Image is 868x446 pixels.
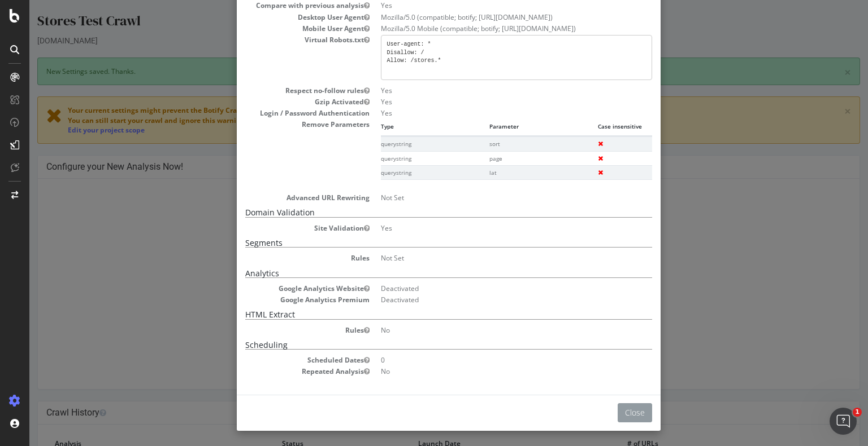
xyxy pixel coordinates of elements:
[351,193,623,202] dd: Not Set
[216,269,623,278] h5: Analytics
[216,355,340,365] dt: Scheduled Dates
[588,403,623,422] button: Close
[216,193,340,202] dt: Advanced URL Rewriting
[216,12,340,22] dt: Desktop User Agent
[351,284,623,293] dd: Deactivated
[216,253,340,263] dt: Rules
[351,165,460,179] td: querystring
[216,325,340,335] dt: Rules
[351,223,623,233] dd: Yes
[216,86,340,95] dt: Respect no-follow rules
[216,239,623,248] h5: Segments
[216,223,340,233] dt: Site Validation
[351,35,623,80] pre: User-agent: * Disallow: / Allow: /stores.*
[351,120,460,136] th: Type
[216,310,623,319] h5: HTML Extract
[351,355,623,365] dd: 0
[351,366,623,376] dd: No
[216,284,340,293] dt: Google Analytics Website
[216,341,623,350] h5: Scheduling
[216,97,340,107] dt: Gzip Activated
[216,24,340,33] dt: Mobile User Agent
[351,1,623,10] dd: Yes
[460,151,568,165] td: page
[216,120,340,129] dt: Remove Parameters
[216,366,340,376] dt: Repeated Analysis
[351,295,623,304] dd: Deactivated
[351,325,623,335] dd: No
[216,1,340,10] dt: Compare with previous analysis
[351,108,623,118] dd: Yes
[830,408,857,435] iframe: Intercom live chat
[460,136,568,151] td: sort
[460,120,568,136] th: Parameter
[460,165,568,179] td: lat
[460,179,568,193] td: lon
[853,408,862,417] span: 1
[351,12,623,22] dd: Mozilla/5.0 (compatible; botify; [URL][DOMAIN_NAME])
[351,86,623,95] dd: Yes
[216,208,623,217] h5: Domain Validation
[568,120,623,136] th: Case insensitive
[351,151,460,165] td: querystring
[351,179,460,193] td: querystring
[351,24,623,33] dd: Mozilla/5.0 Mobile (compatible; botify; [URL][DOMAIN_NAME])
[351,136,460,151] td: querystring
[216,108,340,118] dt: Login / Password Authentication
[216,295,340,304] dt: Google Analytics Premium
[351,253,623,263] dd: Not Set
[351,97,623,107] dd: Yes
[216,35,340,45] dt: Virtual Robots.txt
